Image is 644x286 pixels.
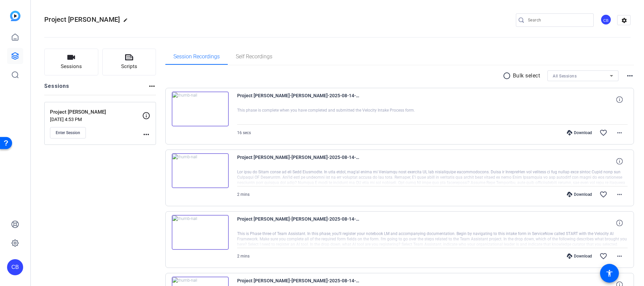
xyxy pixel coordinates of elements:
span: Self Recordings [236,54,272,59]
mat-icon: more_horiz [615,252,624,260]
input: Search [528,16,588,24]
mat-icon: accessibility [605,269,613,277]
ngx-avatar: Christian Binder [600,14,612,26]
mat-icon: more_horiz [148,82,156,90]
p: Project [PERSON_NAME] [50,108,142,116]
button: Sessions [44,49,98,75]
img: thumb-nail [172,92,229,126]
span: Project [PERSON_NAME]-[PERSON_NAME]-2025-08-14-14-02-48-240-0 [237,92,361,108]
span: All Sessions [553,74,577,78]
div: CB [600,14,611,25]
span: Sessions [61,63,82,70]
img: thumb-nail [172,153,229,188]
div: Download [563,253,595,259]
span: 2 mins [237,192,250,197]
p: [DATE] 4:53 PM [50,117,142,122]
div: CB [7,259,23,275]
button: Scripts [102,49,156,75]
mat-icon: favorite_border [599,190,607,198]
button: Enter Session [50,127,86,138]
span: Enter Session [56,130,80,135]
div: Download [563,130,595,135]
mat-icon: settings [618,15,631,25]
span: Project [PERSON_NAME] [44,15,120,23]
img: thumb-nail [172,215,229,250]
mat-icon: edit [123,18,131,26]
p: Bulk select [513,72,540,80]
div: Download [563,192,595,197]
mat-icon: radio_button_unchecked [503,72,513,80]
span: Project [PERSON_NAME]-[PERSON_NAME]-2025-08-14-14-00-22-647-0 [237,153,361,169]
mat-icon: more_horiz [615,129,624,137]
mat-icon: more_horiz [615,190,624,198]
mat-icon: favorite_border [599,252,607,260]
span: Project [PERSON_NAME]-[PERSON_NAME]-2025-08-14-13-57-52-331-0 [237,215,361,231]
mat-icon: more_horiz [626,72,634,80]
span: Scripts [121,63,137,70]
h2: Sessions [44,82,69,95]
mat-icon: more_horiz [142,130,150,138]
img: blue-gradient.svg [10,11,20,21]
span: 16 secs [237,130,251,135]
span: Session Recordings [173,54,220,59]
mat-icon: favorite_border [599,129,607,137]
span: 2 mins [237,254,250,259]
